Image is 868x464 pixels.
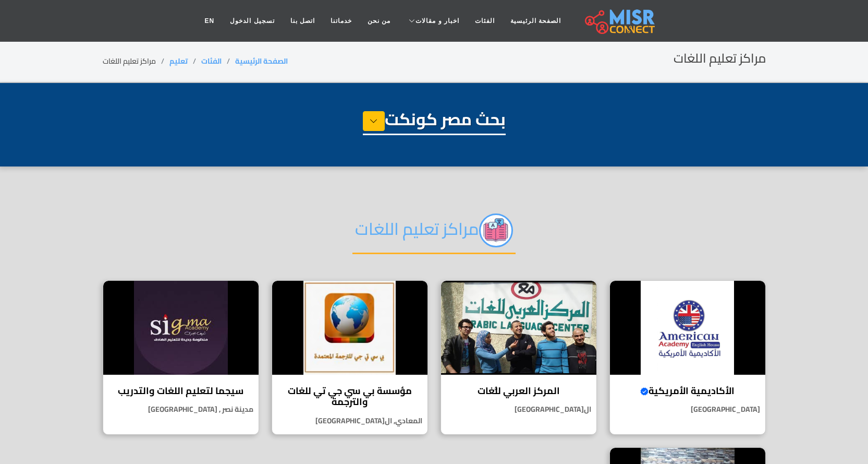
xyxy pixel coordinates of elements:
[96,280,265,435] a: سيجما لتعليم اللغات والتدريب سيجما لتعليم اللغات والتدريب مدينة نصر , [GEOGRAPHIC_DATA]
[201,54,222,68] a: الفئات
[674,51,766,66] h2: مراكز تعليم اللغات
[197,11,223,31] a: EN
[434,280,603,435] a: المركز العربي للُّغات المركز العربي للُّغات ال[GEOGRAPHIC_DATA]
[272,415,427,426] p: المعادي, ال[GEOGRAPHIC_DATA]
[415,16,459,26] span: اخبار و مقالات
[352,213,516,254] h2: مراكز تعليم اللغات
[610,404,765,415] p: [GEOGRAPHIC_DATA]
[272,281,427,375] img: مؤسسة بي سي جي تي للغات والترجمة
[585,8,655,34] img: main.misr_connect
[323,11,360,31] a: خدماتنا
[103,404,259,415] p: مدينة نصر , [GEOGRAPHIC_DATA]
[449,385,589,397] h4: المركز العربي للُّغات
[283,11,323,31] a: اتصل بنا
[280,385,420,408] h4: مؤسسة بي سي جي تي للغات والترجمة
[222,11,282,31] a: تسجيل الدخول
[479,213,513,247] img: 4OuiDp9VjrOgmjcYlgbf.webp
[111,385,251,397] h4: سيجما لتعليم اللغات والتدريب
[103,56,169,67] li: مراكز تعليم اللغات
[640,387,649,396] svg: Verified account
[235,54,288,68] a: الصفحة الرئيسية
[610,281,765,375] img: الأكاديمية الأمريكية
[169,54,188,68] a: تعليم
[441,404,596,415] p: ال[GEOGRAPHIC_DATA]
[265,280,434,435] a: مؤسسة بي سي جي تي للغات والترجمة مؤسسة بي سي جي تي للغات والترجمة المعادي, ال[GEOGRAPHIC_DATA]
[603,280,772,435] a: الأكاديمية الأمريكية الأكاديمية الأمريكية [GEOGRAPHIC_DATA]
[363,109,506,135] h1: بحث مصر كونكت
[503,11,569,31] a: الصفحة الرئيسية
[618,385,757,397] h4: الأكاديمية الأمريكية
[103,281,259,375] img: سيجما لتعليم اللغات والتدريب
[360,11,398,31] a: من نحن
[467,11,503,31] a: الفئات
[441,281,596,375] img: المركز العربي للُّغات
[398,11,467,31] a: اخبار و مقالات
